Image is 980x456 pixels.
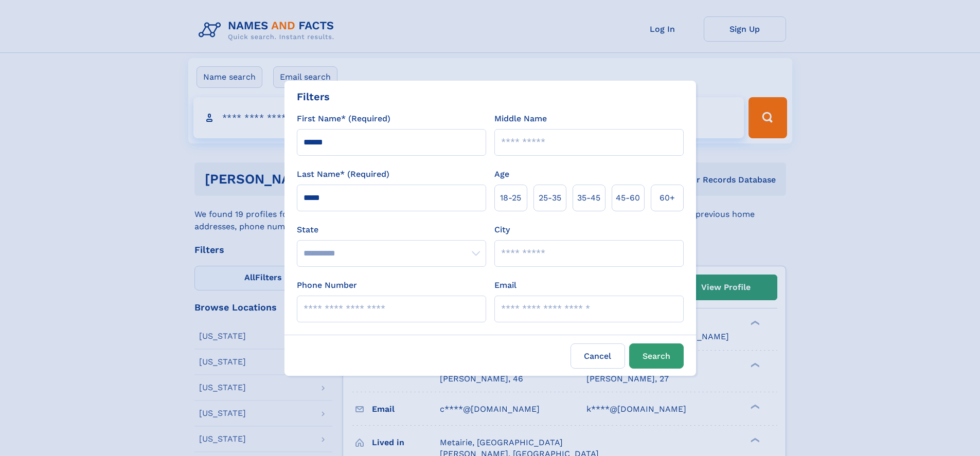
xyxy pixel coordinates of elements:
[494,113,547,125] label: Middle Name
[571,343,625,369] label: Cancel
[297,279,357,291] label: Phone Number
[297,89,330,104] div: Filters
[500,192,521,204] span: 18‑25
[297,168,389,180] label: Last Name* (Required)
[629,343,684,369] button: Search
[660,192,675,204] span: 60+
[539,192,561,204] span: 25‑35
[577,192,600,204] span: 35‑45
[297,113,390,125] label: First Name* (Required)
[494,279,516,291] label: Email
[494,224,510,236] label: City
[297,224,486,236] label: State
[616,192,640,204] span: 45‑60
[494,168,509,180] label: Age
